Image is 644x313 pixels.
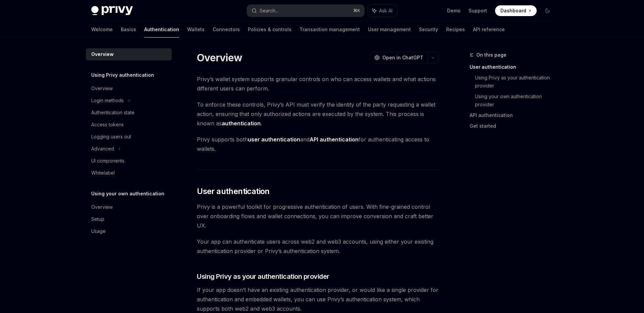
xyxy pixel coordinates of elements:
a: Usage [86,225,172,237]
span: Privy’s wallet system supports granular controls on who can access wallets and what actions diffe... [197,74,439,93]
div: Search... [260,7,278,15]
div: Authentication state [91,109,135,117]
a: API authentication [470,110,558,121]
a: Dashboard [495,5,537,16]
a: Basics [121,21,136,38]
a: Using Privy as your authentication provider [475,72,558,91]
span: ⌘ K [353,8,360,13]
a: Authentication state [86,107,172,119]
div: Setup [91,215,104,223]
a: Using your own authentication provider [475,91,558,110]
a: Wallets [187,21,205,38]
div: UI components [91,157,124,165]
h5: Using your own authentication [91,190,164,198]
a: API reference [473,21,505,38]
strong: user authentication [248,136,300,143]
h5: Using Privy authentication [91,71,154,79]
button: Open in ChatGPT [370,52,427,63]
a: Overview [86,48,172,60]
button: Toggle dark mode [542,5,553,16]
a: Transaction management [300,21,360,38]
div: Logging users out [91,133,131,141]
a: Policies & controls [248,21,291,38]
a: Connectors [213,21,240,38]
div: Usage [91,227,106,235]
a: UI components [86,155,172,167]
span: Open in ChatGPT [382,54,423,61]
span: Ask AI [379,7,392,14]
button: Ask AI [368,5,397,17]
a: Security [419,21,438,38]
a: Overview [86,82,172,95]
a: Setup [86,213,172,225]
img: dark logo [91,6,133,15]
span: Your app can authenticate users across web2 and web3 accounts, using either your existing authent... [197,237,439,256]
a: Get started [470,121,558,131]
div: Overview [91,203,113,211]
span: Using Privy as your authentication provider [197,272,329,281]
span: User authentication [197,186,270,197]
div: Login methods [91,97,124,105]
a: User management [368,21,411,38]
h1: Overview [197,52,242,64]
a: Logging users out [86,131,172,143]
span: To enforce these controls, Privy’s API must verify the identity of the party requesting a wallet ... [197,100,439,128]
a: Demo [447,7,461,14]
span: Dashboard [500,7,526,14]
div: Overview [91,50,114,58]
div: Advanced [91,145,114,153]
span: On this page [476,51,506,59]
a: Recipes [446,21,465,38]
span: Privy is a powerful toolkit for progressive authentication of users. With fine-grained control ov... [197,202,439,230]
div: Access tokens [91,121,124,129]
strong: authentication [222,120,261,127]
a: Overview [86,201,172,213]
div: Overview [91,84,113,92]
a: Welcome [91,21,113,38]
a: User authentication [470,62,558,72]
strong: API authentication [310,136,359,143]
button: Search...⌘K [247,5,364,17]
a: Whitelabel [86,167,172,179]
a: Authentication [144,21,179,38]
a: Access tokens [86,119,172,131]
div: Whitelabel [91,169,115,177]
span: Privy supports both and for authenticating access to wallets. [197,135,439,153]
a: Support [469,7,487,14]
